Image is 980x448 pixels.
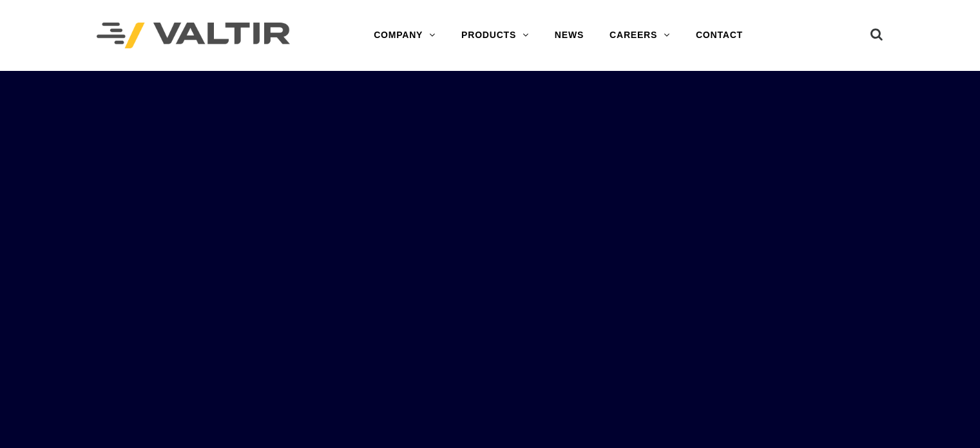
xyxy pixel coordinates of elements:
[361,23,448,48] a: COMPANY
[542,23,597,48] a: NEWS
[683,23,756,48] a: CONTACT
[448,23,542,48] a: PRODUCTS
[597,23,683,48] a: CAREERS
[97,23,290,49] img: Valtir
